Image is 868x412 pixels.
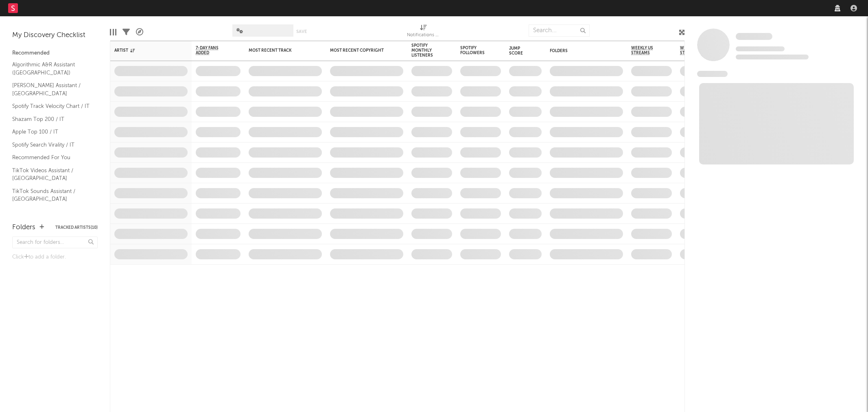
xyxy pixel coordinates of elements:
[680,46,711,55] span: Weekly UK Streams
[12,153,90,162] a: Recommended For You
[509,46,529,56] div: Jump Score
[736,55,809,59] span: 0 fans last week
[55,226,98,230] button: Tracked Artists(10)
[736,33,772,40] span: Some Artist
[736,46,785,51] span: Tracking Since: [DATE]
[12,166,90,183] a: TikTok Videos Assistant / [GEOGRAPHIC_DATA]
[550,48,611,53] div: Folders
[330,48,391,53] div: Most Recent Copyright
[12,252,98,262] div: Click to add a folder.
[12,81,90,98] a: [PERSON_NAME] Assistant / [GEOGRAPHIC_DATA]
[631,46,660,55] span: Weekly US Streams
[12,102,90,111] a: Spotify Track Velocity Chart / IT
[249,48,310,53] div: Most Recent Track
[110,20,116,44] div: Edit Columns
[12,237,98,248] input: Search for folders...
[736,33,772,41] a: Some Artist
[12,31,98,40] div: My Discovery Checklist
[12,140,90,149] a: Spotify Search Virality / IT
[114,48,175,53] div: Artist
[12,60,90,77] a: Algorithmic A&R Assistant ([GEOGRAPHIC_DATA])
[196,46,228,55] span: 7-Day Fans Added
[12,115,90,124] a: Shazam Top 200 / IT
[122,20,130,44] div: Filters
[12,127,90,136] a: Apple Top 100 / IT
[12,223,35,232] div: Folders
[407,20,439,44] div: Notifications (Artist)
[136,20,143,44] div: A&R Pipeline
[296,29,307,34] button: Save
[460,46,489,55] div: Spotify Followers
[529,24,590,37] input: Search...
[12,187,90,204] a: TikTok Sounds Assistant / [GEOGRAPHIC_DATA]
[411,43,440,58] div: Spotify Monthly Listeners
[407,31,439,40] div: Notifications (Artist)
[697,71,728,77] span: News Feed
[12,48,98,58] div: Recommended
